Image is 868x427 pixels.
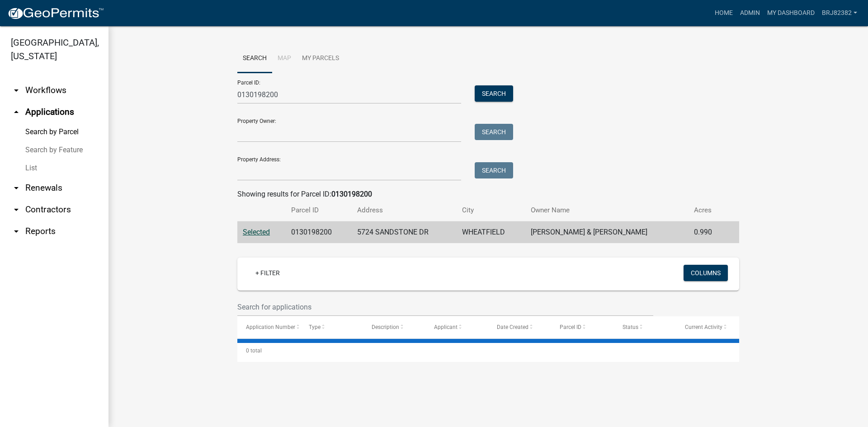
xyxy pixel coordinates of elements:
button: Search [475,162,513,178]
a: Admin [736,5,764,22]
span: Parcel ID [560,324,581,330]
datatable-header-cell: Description [363,316,426,338]
button: Columns [684,265,728,281]
th: City [457,200,525,221]
a: + Filter [248,265,287,281]
span: Date Created [497,324,528,330]
td: 0.990 [689,221,726,244]
td: [PERSON_NAME] & [PERSON_NAME] [525,221,688,244]
i: arrow_drop_down [11,85,22,96]
span: Applicant [434,324,458,330]
td: WHEATFIELD [457,221,525,244]
i: arrow_drop_down [11,183,22,193]
a: Selected [243,228,270,236]
datatable-header-cell: Applicant [425,316,488,338]
th: Parcel ID [286,200,352,221]
td: 5724 SANDSTONE DR [352,221,457,244]
div: 0 total [237,339,739,362]
a: My Dashboard [764,5,818,22]
datatable-header-cell: Status [614,316,677,338]
i: arrow_drop_up [11,107,22,117]
th: Owner Name [525,200,688,221]
button: Search [475,124,513,140]
span: Description [372,324,399,330]
button: Search [475,85,513,102]
a: brj82382 [818,5,861,22]
th: Address [352,200,457,221]
datatable-header-cell: Parcel ID [551,316,614,338]
input: Search for applications [237,298,653,316]
span: Application Number [246,324,295,330]
span: Status [623,324,638,330]
datatable-header-cell: Current Activity [676,316,739,338]
a: Search [237,44,272,73]
a: Home [711,5,736,22]
th: Acres [689,200,726,221]
i: arrow_drop_down [11,226,22,237]
a: My Parcels [297,44,344,73]
td: 0130198200 [286,221,352,244]
datatable-header-cell: Application Number [237,316,300,338]
datatable-header-cell: Type [300,316,363,338]
span: Type [309,324,321,330]
datatable-header-cell: Date Created [488,316,551,338]
strong: 0130198200 [331,190,372,198]
div: Showing results for Parcel ID: [237,189,739,200]
span: Current Activity [685,324,722,330]
i: arrow_drop_down [11,204,22,215]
